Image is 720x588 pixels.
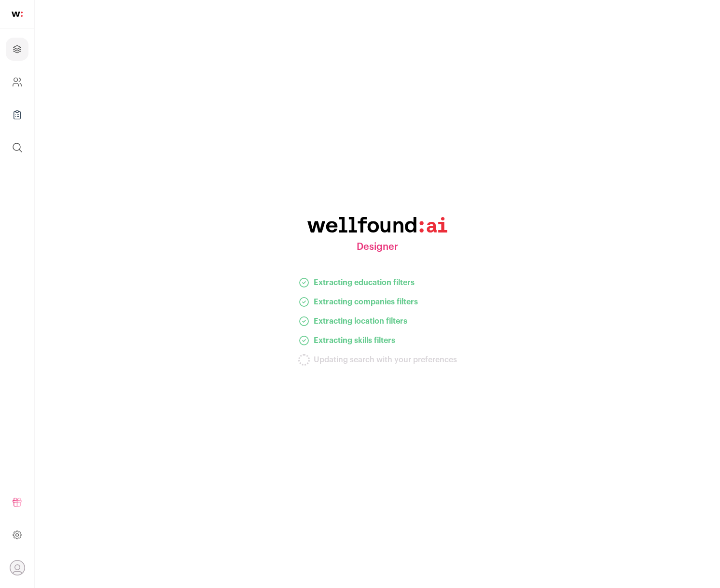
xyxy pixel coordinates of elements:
[298,354,457,366] li: Updating search with your preferences
[314,315,407,327] span: Extracting location filters
[12,12,23,17] img: wellfound-shorthand-0d5821cbd27db2630d0214b213865d53afaa358527fdda9d0ea32b1df1b89c2c.svg
[10,560,25,575] button: Open dropdown
[314,296,418,308] span: Extracting companies filters
[314,277,415,288] span: Extracting education filters
[357,240,398,254] h2: Designer
[6,70,28,94] a: Company and ATS Settings
[6,103,28,126] a: Company Lists
[6,38,28,61] a: Projects
[314,335,395,346] span: Extracting skills filters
